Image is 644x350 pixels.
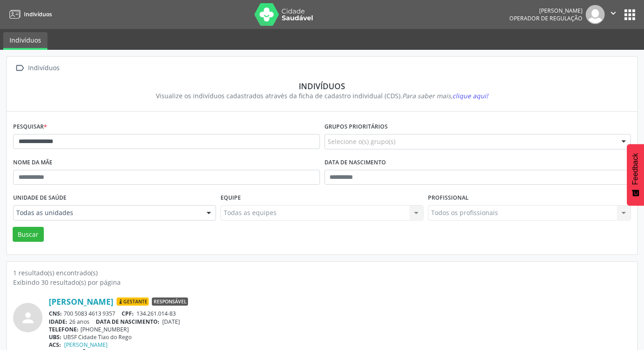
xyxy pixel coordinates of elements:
[49,310,62,317] span: CNS:
[324,156,386,170] label: Data de nascimento
[13,278,631,287] div: Exibindo 30 resultado(s) por página
[49,326,631,333] div: [PHONE_NUMBER]
[49,318,631,326] div: 26 anos
[49,326,79,333] span: TELEFONE:
[13,227,44,242] button: Buscar
[13,191,66,205] label: Unidade de saúde
[428,191,469,205] label: Profissional
[13,268,631,278] div: 1 resultado(s) encontrado(s)
[324,120,388,134] label: Grupos prioritários
[627,144,644,206] button: Feedback - Mostrar pesquisa
[509,14,583,22] span: Operador de regulação
[328,137,395,146] span: Selecione o(s) grupo(s)
[162,318,180,326] span: [DATE]
[13,156,52,170] label: Nome da mãe
[622,7,638,23] button: apps
[26,62,61,75] div: Indivíduos
[122,310,134,317] span: CPF:
[402,91,488,100] i: Para saber mais,
[586,5,605,24] img: img
[631,153,639,185] span: Feedback
[6,7,52,22] a: Indivíduos
[452,91,488,100] span: clique aqui!
[509,7,583,14] div: [PERSON_NAME]
[605,5,622,24] button: 
[49,297,113,307] a: [PERSON_NAME]
[49,318,67,326] span: IDADE:
[96,318,160,326] span: DATA DE NASCIMENTO:
[49,333,631,341] div: UBSF Cidade Tiao do Rego
[13,62,26,75] i: 
[64,341,108,349] a: [PERSON_NAME]
[608,8,618,18] i: 
[152,297,188,306] span: Responsável
[13,120,47,134] label: Pesquisar
[19,91,625,101] div: Visualize os indivíduos cadastrados através da ficha de cadastro individual (CDS).
[221,191,241,205] label: Equipe
[16,208,197,217] span: Todas as unidades
[24,10,52,18] span: Indivíduos
[49,341,61,349] span: ACS:
[13,62,61,75] a:  Indivíduos
[49,333,61,341] span: UBS:
[19,81,625,91] div: Indivíduos
[49,310,631,317] div: 700 5083 4613 9357
[117,297,149,306] span: Gestante
[3,32,47,50] a: Indivíduos
[136,310,176,317] span: 134.261.014-83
